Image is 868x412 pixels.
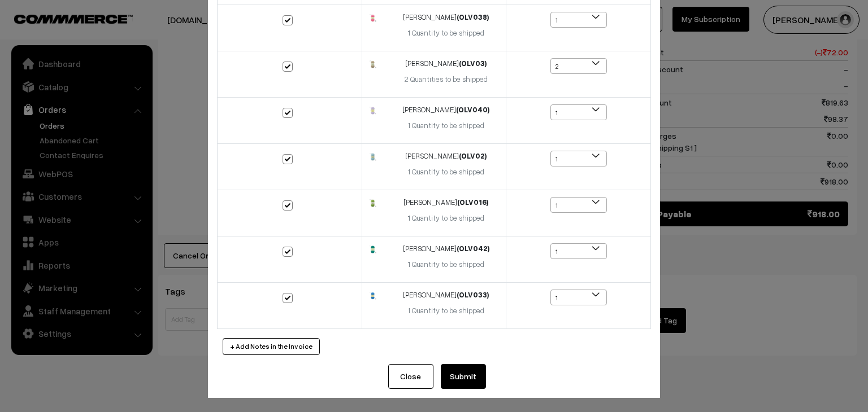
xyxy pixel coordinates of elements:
div: [PERSON_NAME] [393,104,499,116]
div: Keywords by Traffic [125,67,190,74]
span: 1 [550,12,607,28]
strong: (OLV042) [457,244,489,253]
img: 172707223382871000051428.jpg [369,292,376,299]
strong: (OLV040) [456,105,489,114]
img: tab_domain_overview_orange.svg [31,65,40,74]
strong: (OLV038) [457,12,489,21]
button: Close [388,364,433,389]
img: 172707313118081000051424.jpg [369,246,376,253]
span: 1 [551,198,606,213]
img: 172706843770671000051454.jpg [369,60,376,68]
span: 1 [551,244,606,260]
span: 2 [550,58,607,74]
span: 1 [551,105,606,121]
div: v 4.0.25 [32,18,55,27]
div: 1 Quantity to be shipped [393,305,499,317]
span: 1 [550,104,607,120]
div: [PERSON_NAME] [393,12,499,23]
div: [PERSON_NAME] [393,58,499,69]
span: 1 [550,290,607,305]
span: 1 [551,151,606,167]
div: 1 Quantity to be shipped [393,120,499,132]
span: 1 [551,12,606,28]
div: 1 Quantity to be shipped [393,28,499,39]
span: 2 [551,59,606,74]
button: Submit [441,364,486,389]
img: 172706827162981000051455.jpg [369,153,376,160]
div: [PERSON_NAME] [393,290,499,301]
strong: (OLV033) [457,290,489,299]
span: 1 [550,151,607,166]
span: 1 [550,243,607,259]
img: 172707303958471000051499.jpg [369,14,376,21]
strong: (OLV02) [459,151,487,160]
strong: (OLV03) [459,59,487,68]
div: 1 Quantity to be shipped [393,213,499,224]
img: logo_orange.svg [18,18,27,27]
span: 1 [550,197,607,213]
strong: (OLV016) [457,198,488,207]
div: [PERSON_NAME] [393,243,499,255]
img: 172707109955051000051442.jpg [369,199,376,207]
div: 1 Quantity to be shipped [393,259,499,270]
div: Domain: [DOMAIN_NAME] [29,29,124,38]
div: 1 Quantity to be shipped [393,166,499,178]
div: Domain Overview [43,67,101,74]
button: + Add Notes in the Invoice [223,338,320,355]
span: 1 [551,290,606,306]
div: [PERSON_NAME] [393,151,499,162]
div: [PERSON_NAME] [393,197,499,208]
img: website_grey.svg [18,29,27,38]
div: 2 Quantities to be shipped [393,74,499,85]
img: tab_keywords_by_traffic_grey.svg [112,65,121,74]
img: 1748703799715240.jpg [369,107,376,114]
